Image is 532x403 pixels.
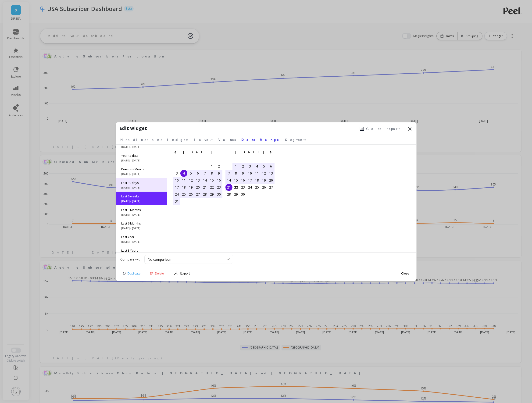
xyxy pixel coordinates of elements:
[224,149,232,157] button: Previous Month
[121,153,161,158] span: Year to date
[232,163,239,170] div: Choose Monday, September 1st, 2025
[121,208,161,212] span: Last 3 Months
[173,177,180,184] div: Choose Sunday, August 10th, 2025
[187,191,194,198] div: Choose Tuesday, August 26th, 2025
[225,177,232,184] div: Choose Sunday, September 14th, 2025
[268,177,275,184] div: Choose Saturday, September 20th, 2025
[172,149,180,157] button: Previous Month
[121,221,161,225] span: Last 6 Months
[268,149,275,157] button: Next Month
[121,240,161,244] span: [DATE] - [DATE]
[208,170,215,177] div: Choose Friday, August 8th, 2025
[121,271,142,275] button: Duplicate
[246,184,254,191] div: Choose Wednesday, September 24th, 2025
[180,177,187,184] div: Choose Monday, August 11th, 2025
[194,137,213,142] span: Layout
[218,137,236,142] span: Values
[187,184,194,191] div: Choose Tuesday, August 19th, 2025
[208,177,215,184] div: Choose Friday, August 15th, 2025
[232,177,239,184] div: Choose Monday, September 15th, 2025
[215,184,222,191] div: Choose Saturday, August 23rd, 2025
[121,226,161,230] span: [DATE] - [DATE]
[194,184,201,191] div: Choose Wednesday, August 20th, 2025
[232,184,239,191] div: Choose Monday, September 22nd, 2025
[187,170,194,177] div: Choose Tuesday, August 5th, 2025
[261,170,268,177] div: Choose Friday, September 12th, 2025
[172,270,192,277] button: Export
[216,149,223,157] button: Next Month
[123,272,126,275] img: duplicate icon
[268,170,275,177] div: Choose Saturday, September 13th, 2025
[268,163,275,170] div: Choose Saturday, September 6th, 2025
[239,177,246,184] div: Choose Tuesday, September 16th, 2025
[261,184,268,191] div: Choose Friday, September 26th, 2025
[215,163,222,170] div: Choose Saturday, August 2nd, 2025
[246,170,254,177] div: Choose Wednesday, September 10th, 2025
[121,167,161,171] span: Previous Month
[261,177,268,184] div: Choose Friday, September 19th, 2025
[120,134,413,144] nav: Tabs
[232,191,239,198] div: Choose Monday, September 29th, 2025
[225,170,232,177] div: Choose Sunday, September 7th, 2025
[208,191,215,198] div: Choose Friday, August 29th, 2025
[215,170,222,177] div: Choose Saturday, August 9th, 2025
[285,137,306,142] span: Segments
[121,213,161,217] span: [DATE] - [DATE]
[254,170,261,177] div: Choose Thursday, September 11th, 2025
[121,248,161,253] span: Last 3 Years
[261,163,268,170] div: Choose Friday, September 5th, 2025
[208,163,215,170] div: Choose Friday, August 1st, 2025
[121,257,143,262] label: Compare with:
[225,163,275,198] div: month 2025-09
[201,184,208,191] div: Choose Thursday, August 21st, 2025
[121,194,161,198] span: Last 6 weeks
[358,126,401,132] button: Go to report
[232,170,239,177] div: Choose Monday, September 8th, 2025
[246,163,254,170] div: Choose Wednesday, September 3rd, 2025
[155,272,164,275] span: Delete
[128,272,141,275] span: Duplicate
[235,150,264,154] span: [DATE]
[194,177,201,184] div: Choose Wednesday, August 13th, 2025
[173,170,180,177] div: Choose Sunday, August 3rd, 2025
[366,126,400,131] span: Go to report
[225,184,232,191] div: Choose Sunday, September 21st, 2025
[239,184,246,191] div: Choose Tuesday, September 23rd, 2025
[239,163,246,170] div: Choose Tuesday, September 2nd, 2025
[239,191,246,198] div: Choose Tuesday, September 30th, 2025
[254,184,261,191] div: Choose Thursday, September 25th, 2025
[121,186,161,189] span: [DATE] - [DATE]
[215,191,222,198] div: Choose Saturday, August 30th, 2025
[254,177,261,184] div: Choose Thursday, September 18th, 2025
[183,150,212,154] span: [DATE]
[121,137,189,142] span: Headlines and Insights
[246,177,254,184] div: Choose Wednesday, September 17th, 2025
[187,177,194,184] div: Choose Tuesday, August 12th, 2025
[148,271,165,275] button: Delete
[208,184,215,191] div: Choose Friday, August 22nd, 2025
[180,191,187,198] div: Choose Monday, August 25th, 2025
[194,191,201,198] div: Choose Wednesday, August 27th, 2025
[120,125,147,132] h1: Edit widget
[173,184,180,191] div: Choose Sunday, August 17th, 2025
[254,163,261,170] div: Choose Thursday, September 4th, 2025
[180,184,187,191] div: Choose Monday, August 18th, 2025
[201,177,208,184] div: Choose Thursday, August 14th, 2025
[201,170,208,177] div: Choose Thursday, August 7th, 2025
[215,177,222,184] div: Choose Saturday, August 16th, 2025
[121,199,161,203] span: [DATE] - [DATE]
[148,257,171,262] span: No comparison
[121,159,161,162] span: [DATE] - [DATE]
[225,191,232,198] div: Choose Sunday, September 28th, 2025
[201,191,208,198] div: Choose Thursday, August 28th, 2025
[121,181,161,185] span: Last 30 days
[173,198,180,205] div: Choose Sunday, August 31st, 2025
[242,137,280,142] span: Date Range
[268,184,275,191] div: Choose Saturday, September 27th, 2025
[173,163,222,205] div: month 2025-08
[121,235,161,239] span: Last Year
[121,145,161,149] span: [DATE] - [DATE]
[400,271,411,275] button: Close
[121,172,161,176] span: [DATE] - [DATE]
[173,191,180,198] div: Choose Sunday, August 24th, 2025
